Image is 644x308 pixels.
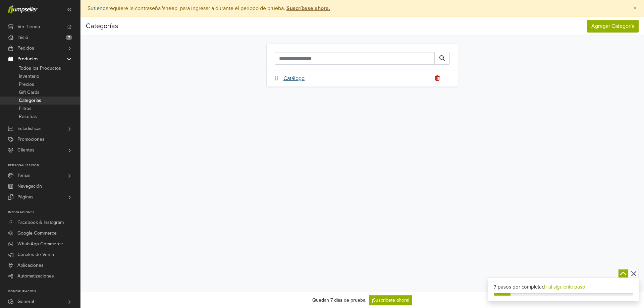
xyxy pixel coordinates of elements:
p: Personalización [8,164,80,168]
a: ¡Suscríbete ahora! [369,295,412,305]
strong: Suscríbase ahora. [286,5,330,12]
span: Ver Tienda [17,21,40,32]
span: Estadísticas [17,123,42,134]
p: Configuración [8,290,80,294]
a: tienda [94,5,108,12]
div: 7 pasos por completar. [494,283,633,291]
span: Filtros [19,105,32,113]
span: Aplicaciones [17,260,44,271]
span: Canales de Venta [17,249,54,260]
span: Google Commerce [17,228,57,239]
span: Clientes [17,145,35,156]
a: Catálogo [283,74,305,82]
span: Promociones [17,134,45,145]
button: Close [626,0,644,16]
span: Todos los Productos [19,64,61,72]
span: Navegación [17,181,42,192]
span: WhatsApp Commerce [17,239,63,249]
span: Inicio [17,32,28,43]
span: 7 [66,35,72,40]
span: Páginas [17,192,34,202]
span: General [17,296,34,307]
button: Agregar Categoría [587,20,639,33]
span: Automatizaciones [17,271,54,282]
span: Inventario [19,72,39,80]
span: Temas [17,170,31,181]
span: Categorías [86,19,118,33]
span: Pedidos [17,43,34,54]
div: Quedan 7 días de prueba. [312,297,366,304]
span: Reseñas [19,113,37,121]
a: Suscríbase ahora. [285,5,330,12]
span: Precios [19,80,34,88]
a: Ir al siguiente paso. [544,284,586,290]
span: Gift Cards [19,88,40,97]
span: × [633,3,637,13]
span: Categorías [19,97,41,105]
span: Facebook & Instagram [17,217,64,228]
p: Integraciones [8,210,80,214]
span: Productos [17,54,39,64]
